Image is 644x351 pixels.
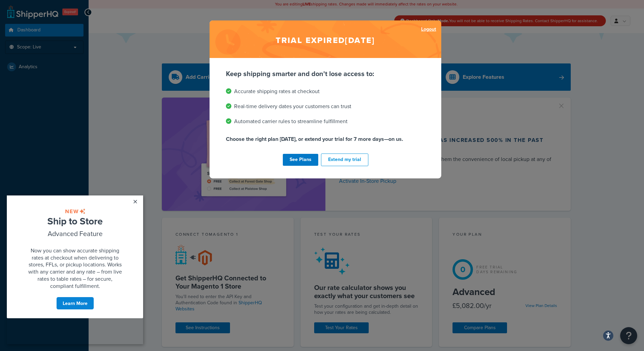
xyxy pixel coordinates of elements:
[226,87,425,96] li: Accurate shipping rates at checkout
[421,25,436,34] a: Logout
[321,153,368,166] button: Extend my trial
[49,101,87,114] a: Learn More
[226,117,425,126] li: Automated carrier rules to streamline fulfillment
[226,134,425,144] p: Choose the right plan [DATE], or extend your trial for 7 more days—on us.
[21,51,115,94] span: Now you can show accurate shipping rates at checkout when delivering to stores, FFLs, or pickup l...
[210,20,441,58] h2: Trial expired [DATE]
[41,19,96,32] span: Ship to Store
[41,33,96,43] span: Advanced Feature
[283,154,318,166] a: See Plans
[226,102,425,111] li: Real-time delivery dates your customers can trust
[226,69,425,78] p: Keep shipping smarter and don't lose access to:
